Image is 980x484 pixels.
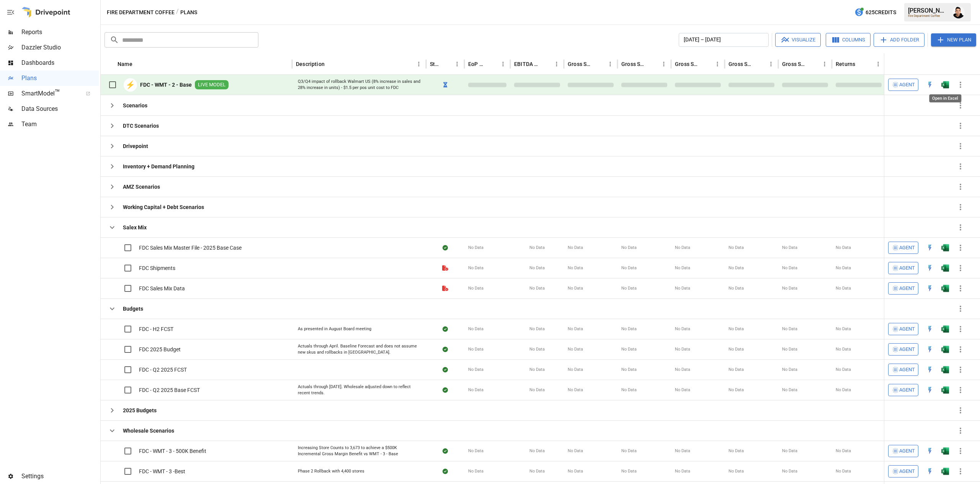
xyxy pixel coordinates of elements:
div: Sync complete [443,468,448,475]
span: No Data [529,346,545,352]
b: FDC - WMT - 2 - Base [140,81,192,89]
img: g5qfjXmAAAAABJRU5ErkJggg== [941,244,949,252]
b: Salex Mix [123,224,147,231]
img: g5qfjXmAAAAABJRU5ErkJggg== [941,447,949,455]
div: Fire Department Coffee [908,14,948,18]
div: Gross Sales: Wholesale [728,61,754,67]
div: ⚡ [124,78,137,92]
div: Open in Quick Edit [926,285,934,292]
img: quick-edit-flash.b8aec18c.svg [926,346,934,353]
div: Gross Sales [568,61,593,67]
button: Sort [648,59,658,69]
span: No Data [568,468,583,474]
button: Agent [888,323,918,335]
span: No Data [468,468,483,474]
div: Open in Quick Edit [926,264,934,272]
span: FDC - H2 FCST [139,325,173,333]
span: No Data [621,245,637,251]
div: Sync complete [443,325,448,333]
button: Sort [541,59,551,69]
span: Plans [21,74,99,83]
img: quick-edit-flash.b8aec18c.svg [926,244,934,252]
span: No Data [782,326,797,332]
span: No Data [568,285,583,291]
button: Gross Sales column menu [605,59,616,69]
button: Agent [888,343,918,356]
div: Actuals through April. Baseline Forecast and does not assume new skus and rollbacks in [GEOGRAPHI... [298,343,420,355]
span: No Data [782,367,797,373]
div: Open in Excel [941,264,949,272]
button: Agent [888,384,918,396]
div: Open in Quick Edit [926,346,934,353]
div: Open in Excel [941,447,949,455]
span: Agent [899,365,915,374]
img: g5qfjXmAAAAABJRU5ErkJggg== [941,285,949,292]
b: Working Capital + Debt Scenarios [123,203,204,211]
button: Sort [441,59,452,69]
span: No Data [529,326,545,332]
span: No Data [675,367,690,373]
button: Sort [594,59,605,69]
b: Inventory + Demand Planning [123,163,194,170]
span: Agent [899,264,915,273]
span: No Data [529,245,545,251]
div: Open in Quick Edit [926,244,934,252]
span: No Data [468,245,483,251]
img: quick-edit-flash.b8aec18c.svg [926,264,934,272]
div: Open in Excel [941,366,949,374]
b: Scenarios [123,102,147,109]
div: File is not a valid Drivepoint model [442,285,448,292]
div: Open in Quick Edit [926,386,934,394]
span: No Data [675,285,690,291]
button: Agent [888,282,918,295]
img: quick-edit-flash.b8aec18c.svg [926,325,934,333]
span: No Data [782,265,797,271]
button: Returns column menu [873,59,884,69]
span: Agent [899,325,915,334]
span: No Data [621,265,637,271]
div: Name [118,61,132,67]
span: 625 Credits [866,8,896,17]
span: No Data [468,285,483,291]
div: Actuals through [DATE]. Wholesale adjusted down to reflect recent trends. [298,384,420,396]
span: No Data [728,326,744,332]
div: Open in Quick Edit [926,447,934,455]
div: Sync complete [443,366,448,374]
span: No Data [675,265,690,271]
div: Phase 2 Rollback with 4,400 stores [298,468,364,474]
div: Gross Sales: Marketplace [675,61,701,67]
div: Open in Excel [941,285,949,292]
div: File is not a valid Drivepoint model [442,264,448,272]
span: No Data [621,326,637,332]
span: No Data [782,245,797,251]
span: Agent [899,386,915,395]
span: ™ [55,88,60,97]
img: g5qfjXmAAAAABJRU5ErkJggg== [941,81,949,89]
span: No Data [675,326,690,332]
span: No Data [621,285,637,291]
button: Sort [133,59,144,69]
div: Francisco Sanchez [952,6,965,18]
span: No Data [568,245,583,251]
div: Q3/Q4 impact of rollback Walmart US (8% increase in sales and 28% increase in units) - $1.5 per p... [298,79,420,91]
img: quick-edit-flash.b8aec18c.svg [926,366,934,374]
button: Sort [755,59,766,69]
b: DTC Scenarios [123,122,159,130]
div: Increasing Store Counts to 3,673 to achieve a $500K Incremental Gross Margin Benefit vs WMT - 3 -... [298,445,420,457]
span: No Data [468,387,483,393]
img: g5qfjXmAAAAABJRU5ErkJggg== [941,325,949,333]
span: No Data [728,387,744,393]
span: No Data [568,387,583,393]
button: [DATE] – [DATE] [679,33,769,47]
span: No Data [568,265,583,271]
span: No Data [782,387,797,393]
span: Agent [899,467,915,476]
span: No Data [836,387,851,393]
span: FDC 2025 Budget [139,346,181,353]
span: No Data [675,245,690,251]
button: Sort [487,59,498,69]
span: FDC - WMT - 3 -Best [139,468,185,475]
img: g5qfjXmAAAAABJRU5ErkJggg== [941,386,949,394]
div: Sync complete [443,386,448,394]
span: Settings [21,472,99,481]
